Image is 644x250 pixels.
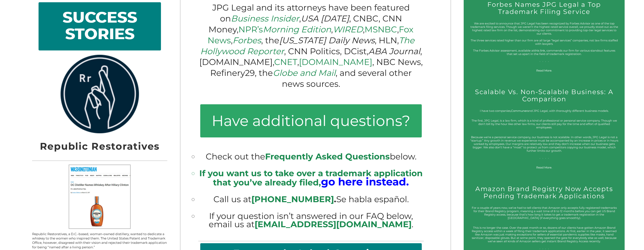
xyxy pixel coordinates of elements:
[198,195,424,204] li: Call us at Se habla español.
[265,151,390,162] span: Frequently Asked Questions
[487,1,601,16] a: Forbes Names JPG Legal a Top Trademark Filing Service
[470,22,618,62] p: We are excited to announce that JPG Legal has been recognized by Forbes Advisor as one of the top...
[198,212,424,229] li: If your question isn’t answered in our FAQ below, email us at .
[279,35,375,45] em: [US_STATE] Daily News
[274,57,297,67] a: CNET
[251,194,334,204] a: [PHONE_NUMBER]‬
[534,49,545,52] a: this link
[365,24,397,34] a: MSNBC
[233,35,261,45] a: Forbes
[470,119,618,129] p: The first, JPG Legal, is a law firm, which is a kind of professional or personal service company....
[273,68,336,78] a: Globe and Mail
[333,24,363,34] a: WIRED
[231,13,299,24] a: Business Insider
[299,57,372,67] a: [DOMAIN_NAME]
[200,35,415,56] a: The Hollywood Reporter
[251,194,336,204] b: .
[45,9,154,44] h2: SUCCESS STORIES
[208,24,413,45] a: Fox News
[470,226,618,250] p: This is no longer the case. Over the past month or so, dozens of our clients have gotten Amazon B...
[536,69,552,72] a: Read More.
[263,24,331,34] em: Morning Edition
[321,177,409,187] a: go here instead.
[470,206,618,220] p: For a couple of years now, we’ve had to tell clients that Amazon only accepts fully registered tr...
[368,46,420,56] em: ABA Journal
[511,109,527,113] a: Communer
[301,13,349,24] em: USA [DATE]
[475,88,613,103] a: Scalable Vs. Non-Scalable Business: A Comparison
[238,24,331,34] a: NPR’sMorning Edition
[475,185,613,200] a: Amazon Brand Registry Now Accepts Pending Trademark Applications
[200,104,422,137] h3: Have additional questions?
[32,232,167,249] p: Republic Restoratives, a D.C.-based, woman-owned distillery, wanted to dedicate a whiskey to the ...
[198,2,424,89] p: JPG Legal and its attorneys have been featured on , , CNBC, CNN Money, , , , , , the , HLN, , CNN...
[198,169,424,187] li: If you want us to take over a trademark application that you’ve already filed,
[536,166,552,169] a: Read More.
[32,138,167,154] h2: Republic Restoratives
[470,136,618,159] p: Because we’re a personal service company, our business is not scalable. In other words, JPG Legal...
[198,152,424,161] li: Check out the below.
[58,55,142,133] img: rrlogo.png
[321,175,409,188] big: go here instead.
[69,165,131,229] img: Rodham Rye People Screenshot
[470,109,618,113] p: I have two companies, and JPG Legal, with thoroughly different business models.
[255,219,412,229] a: [EMAIL_ADDRESS][DOMAIN_NAME]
